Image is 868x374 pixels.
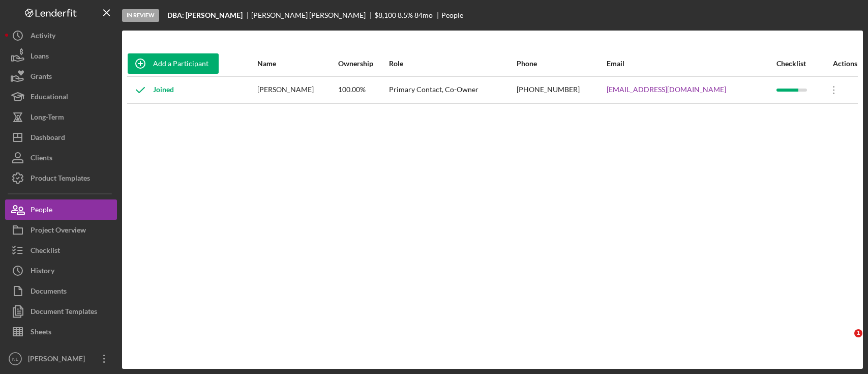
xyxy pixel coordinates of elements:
[833,329,858,354] iframe: Intercom live chat
[374,11,396,19] span: $8,100
[167,11,243,19] b: DBA: [PERSON_NAME]
[607,85,726,94] a: [EMAIL_ADDRESS][DOMAIN_NAME]
[5,168,117,188] button: Product Templates
[5,127,117,148] button: Dashboard
[398,11,413,19] div: 8.5 %
[31,107,64,130] div: Long-Term
[5,107,117,127] button: Long-Term
[128,77,174,103] div: Joined
[5,25,117,46] button: Activity
[31,168,90,191] div: Product Templates
[441,11,463,19] div: People
[5,240,117,261] button: Checklist
[257,60,337,68] div: Name
[12,356,19,362] text: NL
[31,66,52,89] div: Grants
[31,199,52,222] div: People
[31,301,97,324] div: Document Templates
[31,220,86,243] div: Project Overview
[257,77,337,103] div: [PERSON_NAME]
[153,53,208,74] div: Add a Participant
[31,46,49,69] div: Loans
[5,349,117,369] button: NL[PERSON_NAME]
[338,77,388,103] div: 100.00%
[31,261,54,283] div: History
[31,281,67,304] div: Documents
[5,46,117,66] button: Loans
[517,77,606,103] div: [PHONE_NUMBER]
[31,148,52,170] div: Clients
[389,60,516,68] div: Role
[5,199,117,220] button: People
[5,148,117,168] button: Clients
[338,60,388,68] div: Ownership
[31,240,60,263] div: Checklist
[607,60,775,68] div: Email
[854,329,862,337] span: 1
[128,53,219,74] button: Add a Participant
[776,60,820,68] div: Checklist
[31,127,65,150] div: Dashboard
[5,301,117,322] button: Document Templates
[5,87,117,107] button: Educational
[5,220,117,240] button: Project Overview
[5,322,117,342] button: Sheets
[122,9,159,22] div: In Review
[414,11,433,19] div: 84 mo
[389,77,516,103] div: Primary Contact, Co-Owner
[517,60,606,68] div: Phone
[821,60,857,68] div: Actions
[251,11,374,19] div: [PERSON_NAME] [PERSON_NAME]
[5,281,117,301] button: Documents
[5,261,117,281] button: History
[31,322,51,344] div: Sheets
[5,66,117,87] button: Grants
[31,87,68,109] div: Educational
[25,349,92,371] div: [PERSON_NAME]
[31,25,55,48] div: Activity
